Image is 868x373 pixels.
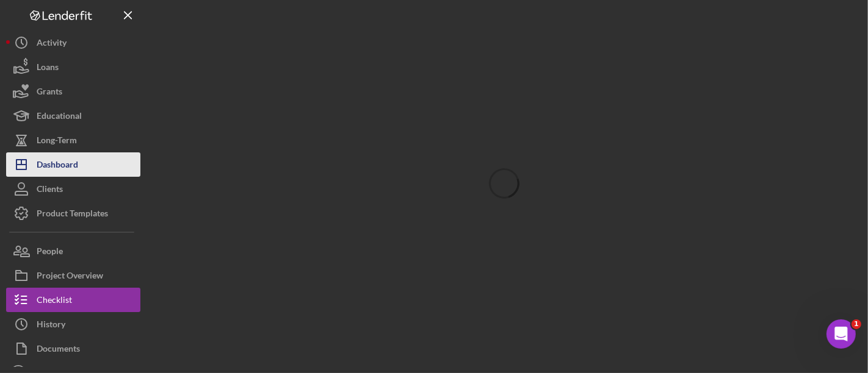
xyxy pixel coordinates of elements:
button: Grants [6,79,140,104]
button: Project Overview [6,263,140,288]
div: Clients [37,177,63,204]
div: Documents [37,336,80,364]
div: Checklist [37,288,72,315]
div: Dashboard [37,152,78,180]
button: Educational [6,104,140,128]
button: Documents [6,336,140,361]
div: Project Overview [37,263,103,291]
button: Product Templates [6,201,140,226]
iframe: Intercom live chat [826,319,856,349]
button: Dashboard [6,152,140,177]
div: Product Templates [37,201,108,229]
div: Grants [37,79,62,107]
div: Loans [37,55,59,82]
button: History [6,312,140,336]
div: People [37,239,63,266]
div: Activity [37,30,67,58]
button: Activity [6,30,140,55]
button: People [6,239,140,263]
button: Checklist [6,288,140,312]
div: History [37,312,65,339]
div: Educational [37,104,82,131]
div: Long-Term [37,128,77,155]
button: Long-Term [6,128,140,152]
button: Loans [6,55,140,79]
button: Clients [6,177,140,201]
span: 1 [852,319,861,329]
